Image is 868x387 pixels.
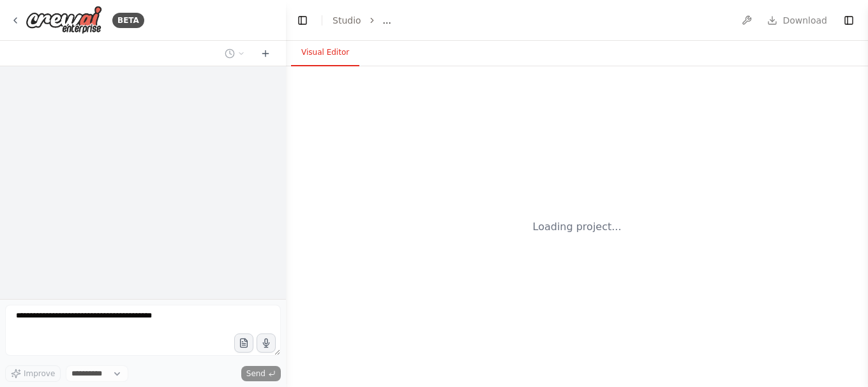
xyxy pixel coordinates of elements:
span: Improve [24,369,55,379]
div: Loading project... [533,219,622,235]
img: Logo [26,6,102,34]
span: Send [246,369,266,379]
button: Hide left sidebar [294,11,311,29]
button: Improve [5,365,61,382]
a: Studio [333,15,361,26]
div: BETA [112,13,144,28]
button: Visual Editor [291,40,359,66]
button: Upload files [234,333,253,353]
button: Switch to previous chat [220,46,250,61]
span: ... [383,14,391,27]
button: Start a new chat [255,46,276,61]
button: Send [241,366,281,381]
button: Show right sidebar [840,11,858,29]
button: Click to speak your automation idea [257,333,276,353]
nav: breadcrumb [333,14,391,27]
